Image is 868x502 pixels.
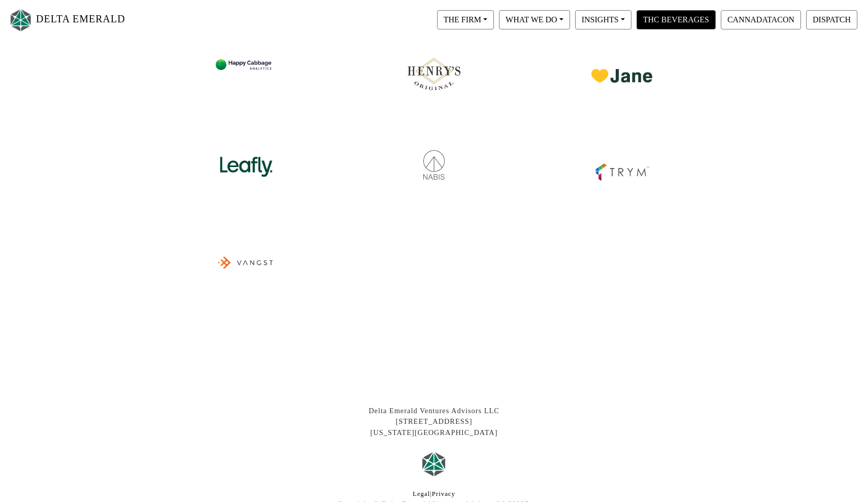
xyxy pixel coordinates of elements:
img: trym [591,139,652,185]
button: CANNADATACON [721,10,801,29]
button: DISPATCH [806,10,857,29]
a: DELTA EMERALD [8,4,125,36]
a: Privacy [432,490,455,497]
button: THE FIRM [437,10,494,29]
a: CANNADATACON [718,15,804,23]
button: WHAT WE DO [499,10,570,29]
img: henrys [404,44,464,94]
img: Logo [419,449,449,479]
div: | [152,489,716,499]
img: nabis [404,139,464,181]
button: INSIGHTS [575,10,631,29]
img: hca [216,44,277,81]
div: Delta Emerald Ventures Advisors LLC [STREET_ADDRESS] [US_STATE][GEOGRAPHIC_DATA] [152,406,716,439]
button: THC BEVERAGES [637,10,716,29]
a: DISPATCH [804,15,860,23]
img: Logo [8,7,34,34]
img: vangst [216,229,277,293]
a: THC BEVERAGES [634,15,718,23]
a: Legal [413,490,430,497]
img: leafly [216,139,277,181]
img: jane [591,44,652,83]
